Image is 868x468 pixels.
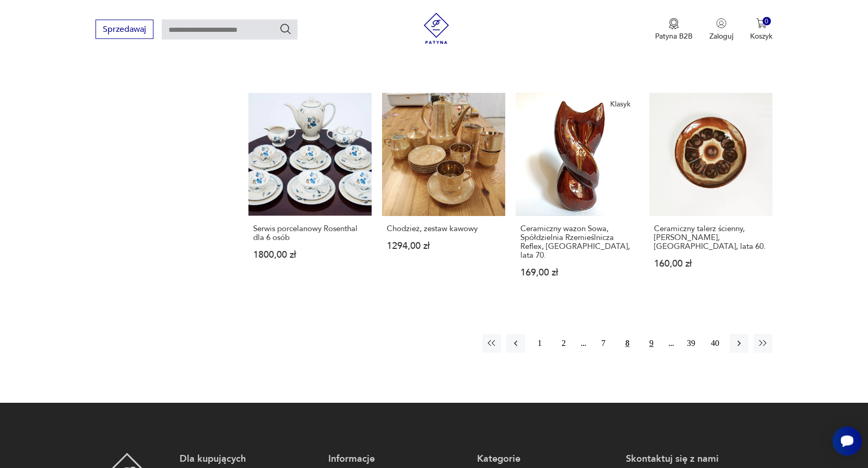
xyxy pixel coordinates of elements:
[96,19,153,39] button: Sprzedawaj
[750,31,772,41] p: Koszyk
[706,334,724,353] button: 40
[387,242,501,250] p: 1294,00 zł
[655,31,693,41] p: Patyna B2B
[520,268,634,277] p: 169,00 zł
[530,334,549,353] button: 1
[253,250,367,259] p: 1800,00 zł
[750,18,772,41] button: 0Koszyk
[253,224,367,242] h3: Serwis porcelanowy Rosenthal dla 6 osób
[649,93,772,297] a: Ceramiczny talerz ścienny, Łysa Góra, Polska, lata 60.Ceramiczny talerz ścienny, [PERSON_NAME], [...
[516,93,639,297] a: KlasykCeramiczny wazon Sowa, Spółdzielnia Rzemieślnicza Reflex, Warszawa, lata 70.Ceramiczny wazo...
[421,13,452,44] img: Patyna - sklep z meblami i dekoracjami vintage
[655,18,693,41] button: Patyna B2B
[833,426,862,455] iframe: Smartsupp widget button
[618,334,637,353] button: 8
[626,453,764,465] p: Skontaktuj się z nami
[520,224,634,260] h3: Ceramiczny wazon Sowa, Spółdzielnia Rzemieślnicza Reflex, [GEOGRAPHIC_DATA], lata 70.
[709,31,733,41] p: Zaloguj
[654,224,768,251] h3: Ceramiczny talerz ścienny, [PERSON_NAME], [GEOGRAPHIC_DATA], lata 60.
[387,224,501,233] h3: Chodzież, zestaw kawowy
[682,334,700,353] button: 39
[382,93,505,297] a: Chodzież, zestaw kawowyChodzież, zestaw kawowy1294,00 zł
[654,259,768,268] p: 160,00 zł
[655,18,693,41] a: Ikona medaluPatyna B2B
[180,453,318,465] p: Dla kupujących
[248,93,372,297] a: Serwis porcelanowy Rosenthal dla 6 osóbSerwis porcelanowy Rosenthal dla 6 osób1800,00 zł
[709,18,733,41] button: Zaloguj
[642,334,661,353] button: 9
[328,453,467,465] p: Informacje
[669,18,679,29] img: Ikona medalu
[554,334,573,353] button: 2
[477,453,615,465] p: Kategorie
[279,22,292,35] button: Szukaj
[96,26,153,33] a: Sprzedawaj
[594,334,613,353] button: 7
[756,18,767,28] img: Ikona koszyka
[763,17,771,26] div: 0
[716,18,727,28] img: Ikonka użytkownika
